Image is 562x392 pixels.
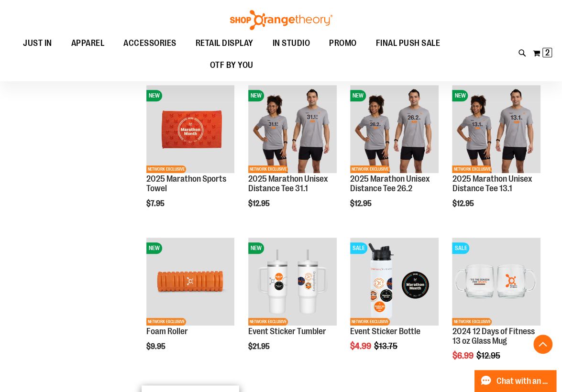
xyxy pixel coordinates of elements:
a: Foam Roller [146,327,188,336]
span: $7.95 [146,199,166,208]
a: 2025 Marathon Unisex Distance Tee 26.2NEWNETWORK EXCLUSIVE [350,85,439,175]
img: OTF 40 oz. Sticker Tumbler [248,238,337,326]
div: product [345,80,443,232]
span: NETWORK EXCLUSIVE [146,318,186,326]
a: 2025 Marathon Unisex Distance Tee 31.1NEWNETWORK EXCLUSIVE [248,85,337,175]
span: NETWORK EXCLUSIVE [452,165,492,173]
span: NETWORK EXCLUSIVE [350,318,390,326]
span: RETAIL DISPLAY [196,33,253,54]
img: 2025 Marathon Sports Towel [146,85,235,174]
img: Foam Roller [146,238,235,326]
span: PROMO [329,33,357,54]
img: 2025 Marathon Unisex Distance Tee 13.1 [452,85,540,174]
div: product [142,80,240,232]
span: $6.99 [452,351,474,360]
span: NEW [146,242,162,254]
a: Event Sticker Tumbler [248,327,326,336]
span: $12.95 [350,199,373,208]
img: 2025 Marathon Unisex Distance Tee 26.2 [350,85,439,174]
span: ACCESSORIES [123,33,176,54]
span: NEW [350,90,366,101]
span: $9.95 [146,342,167,351]
span: NETWORK EXCLUSIVE [146,165,186,173]
span: SALE [452,242,469,254]
span: JUST IN [23,33,52,54]
a: OTF 40 oz. Sticker TumblerNEWNETWORK EXCLUSIVE [248,238,337,327]
a: Foam RollerNEWNETWORK EXCLUSIVE [146,238,235,327]
div: product [447,233,545,385]
img: Main image of 2024 12 Days of Fitness 13 oz Glass Mug [452,238,540,326]
a: Event Sticker BottleSALENETWORK EXCLUSIVE [350,238,439,327]
a: 2025 Marathon Unisex Distance Tee 13.1NEWNETWORK EXCLUSIVE [452,85,540,175]
span: NETWORK EXCLUSIVE [248,165,288,173]
span: IN STUDIO [273,33,310,54]
a: 2025 Marathon Sports TowelNEWNETWORK EXCLUSIVE [146,85,235,175]
a: 2025 Marathon Unisex Distance Tee 26.2 [350,174,430,193]
button: Chat with an Expert [474,370,557,392]
div: product [447,80,545,232]
span: NETWORK EXCLUSIVE [248,318,288,326]
img: Event Sticker Bottle [350,238,439,326]
img: 2025 Marathon Unisex Distance Tee 31.1 [248,85,337,174]
div: product [142,233,240,375]
a: 2025 Marathon Unisex Distance Tee 13.1 [452,174,532,193]
span: $21.95 [248,342,271,351]
span: OTF BY YOU [210,54,253,76]
span: NEW [248,90,264,101]
span: $4.99 [350,341,373,351]
span: NEW [452,90,468,101]
span: $12.95 [476,351,501,360]
div: product [243,80,342,232]
span: NEW [248,242,264,254]
a: 2025 Marathon Unisex Distance Tee 31.1 [248,174,328,193]
a: Event Sticker Bottle [350,327,420,336]
span: 2 [545,48,550,57]
span: SALE [350,242,367,254]
img: Shop Orangetheory [229,10,334,30]
span: APPAREL [71,33,105,54]
span: NETWORK EXCLUSIVE [350,165,390,173]
span: NEW [146,90,162,101]
span: FINAL PUSH SALE [376,33,441,54]
a: Main image of 2024 12 Days of Fitness 13 oz Glass MugSALENETWORK EXCLUSIVE [452,238,540,327]
span: $13.75 [374,341,399,351]
div: product [243,233,342,375]
span: $12.95 [452,199,475,208]
span: $12.95 [248,199,271,208]
span: Chat with an Expert [496,377,551,386]
button: Back To Top [533,335,552,354]
span: NETWORK EXCLUSIVE [452,318,492,326]
a: 2024 12 Days of Fitness 13 oz Glass Mug [452,327,534,346]
a: 2025 Marathon Sports Towel [146,174,226,193]
div: product [345,233,443,375]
